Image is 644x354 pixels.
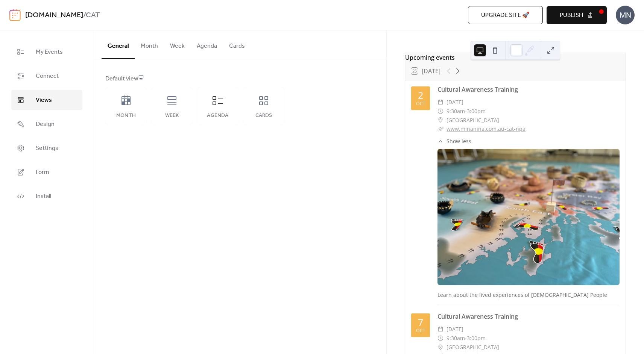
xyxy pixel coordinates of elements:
[223,30,251,58] button: Cards
[616,6,635,24] div: MN
[83,8,86,23] b: /
[191,30,223,58] button: Agenda
[205,113,231,119] div: Agenda
[481,11,530,20] span: Upgrade site 🚀
[36,168,49,177] span: Form
[102,30,135,59] button: General
[25,8,83,23] a: [DOMAIN_NAME]
[560,11,583,20] span: Publish
[547,6,607,24] button: Publish
[135,30,164,58] button: Month
[36,144,58,153] span: Settings
[36,120,55,129] span: Design
[164,30,191,58] button: Week
[11,186,82,206] a: Install
[9,9,21,21] img: logo
[36,192,51,201] span: Install
[11,114,82,134] a: Design
[468,6,543,24] button: Upgrade site 🚀
[36,48,63,57] span: My Events
[86,8,100,23] b: CAT
[11,138,82,158] a: Settings
[113,113,139,119] div: Month
[159,113,185,119] div: Week
[11,90,82,110] a: Views
[36,72,59,81] span: Connect
[11,162,82,182] a: Form
[105,74,374,83] div: Default view
[36,96,52,105] span: Views
[11,66,82,86] a: Connect
[11,42,82,62] a: My Events
[251,113,277,119] div: Cards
